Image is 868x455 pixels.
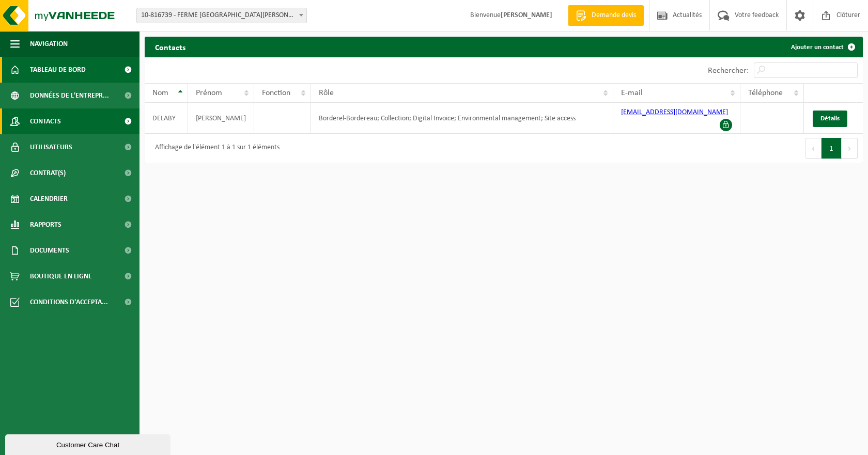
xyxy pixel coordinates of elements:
[30,83,109,108] span: Données de l'entrepr...
[5,432,173,455] iframe: chat widget
[30,160,66,186] span: Contrat(s)
[150,139,280,158] div: Affichage de l'élément 1 à 1 sur 1 éléments
[30,289,108,315] span: Conditions d'accepta...
[152,89,168,97] span: Nom
[30,57,86,83] span: Tableau de bord
[621,108,728,116] a: [EMAIL_ADDRESS][DOMAIN_NAME]
[30,238,69,263] span: Documents
[842,138,858,159] button: Next
[262,89,290,97] span: Fonction
[589,10,639,21] span: Demande devis
[30,134,72,160] span: Utilisateurs
[137,8,306,23] span: 10-816739 - FERME DELABY - CHAUMONT-GISTOUX
[30,108,61,134] span: Contacts
[136,8,307,23] span: 10-816739 - FERME DELABY - CHAUMONT-GISTOUX
[30,186,68,212] span: Calendrier
[311,103,613,134] td: Borderel-Bordereau; Collection; Digital Invoice; Environmental management; Site access
[708,67,749,75] label: Rechercher:
[822,138,842,159] button: 1
[145,37,196,57] h2: Contacts
[30,31,68,57] span: Navigation
[621,89,643,97] span: E-mail
[813,111,847,127] a: Détails
[820,115,840,122] span: Détails
[501,11,552,19] strong: [PERSON_NAME]
[783,37,862,57] a: Ajouter un contact
[805,138,822,159] button: Previous
[145,103,188,134] td: DELABY
[30,212,61,238] span: Rapports
[748,89,783,97] span: Téléphone
[568,5,644,26] a: Demande devis
[319,89,334,97] span: Rôle
[30,263,92,289] span: Boutique en ligne
[196,89,222,97] span: Prénom
[188,103,254,134] td: [PERSON_NAME]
